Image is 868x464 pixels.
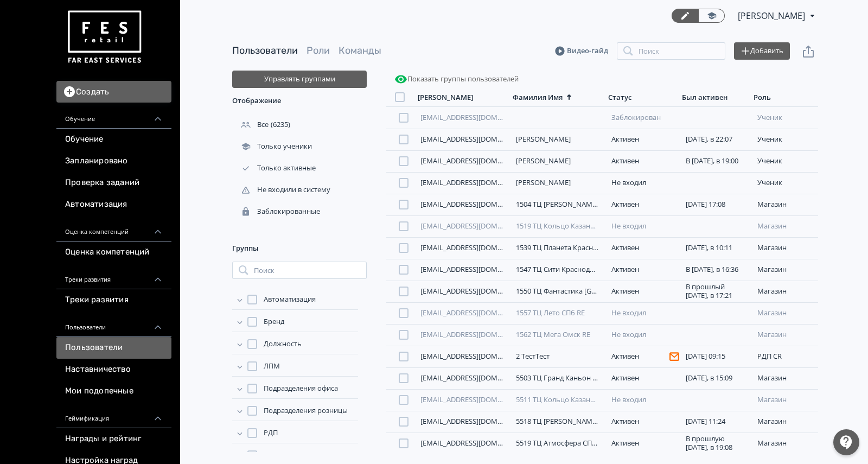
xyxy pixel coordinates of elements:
a: 1562 ТЦ Мега Омск RE [516,329,590,339]
div: ученик [757,113,814,122]
span: ЛПМ [264,361,280,372]
div: В [DATE], в 16:36 [686,265,749,274]
a: Оценка компетенций [56,241,171,263]
div: Магазин [757,244,814,252]
span: Должность [264,339,302,349]
a: [EMAIL_ADDRESS][DOMAIN_NAME] [420,112,535,122]
div: Магазин [757,417,814,426]
a: 1519 ТЦ Кольцо Казань RE [516,221,604,231]
span: Статус [264,450,285,461]
div: Активен [611,200,675,209]
a: [EMAIL_ADDRESS][DOMAIN_NAME] [420,221,535,231]
img: https://files.teachbase.ru/system/account/57463/logo/medium-936fc5084dd2c598f50a98b9cbe0469a.png [65,7,143,68]
span: РДП [264,428,278,438]
div: Магазин [757,374,814,383]
div: (6235) [232,114,367,136]
div: Магазин [757,200,814,209]
a: [PERSON_NAME] [516,156,571,166]
div: Треки развития [56,263,171,289]
a: Роли [307,45,330,56]
a: Автоматизация [56,194,171,215]
div: [DATE], в 22:07 [686,135,749,144]
div: [PERSON_NAME] [418,93,473,102]
div: Магазин [757,287,814,296]
a: [EMAIL_ADDRESS][DOMAIN_NAME] [420,373,535,383]
div: Отображение [232,88,367,114]
a: 1504 ТЦ [PERSON_NAME] RE [516,199,608,209]
span: Бренд [264,316,284,327]
div: Заблокирован [611,113,675,122]
a: [EMAIL_ADDRESS][DOMAIN_NAME] [420,351,535,361]
a: 1550 ТЦ Фантастика [GEOGRAPHIC_DATA] RE [516,286,663,296]
span: Автоматизация [264,294,316,305]
div: [DATE] 09:15 [686,352,749,361]
a: Обучение [56,129,171,150]
div: Роль [754,93,771,102]
div: Активен [611,417,675,426]
div: [DATE], в 10:11 [686,244,749,252]
div: Активен [611,352,675,361]
a: Наставничество [56,359,171,380]
div: Активен [611,374,675,383]
a: 1547 ТЦ Сити Краснодар RE [516,264,608,274]
span: Светлана Илюхина [738,9,807,22]
div: Не входил [611,309,675,317]
a: [EMAIL_ADDRESS][DOMAIN_NAME] [420,243,535,252]
div: [DATE], в 15:09 [686,374,749,383]
a: Награды и рейтинг [56,428,171,450]
a: Видео-гайд [555,46,608,56]
div: Геймификация [56,402,171,428]
div: Активен [611,287,675,296]
div: [DATE] 17:08 [686,200,749,209]
div: Только активные [232,163,318,173]
div: Не входил [611,330,675,339]
div: В [DATE], в 19:00 [686,157,749,166]
a: [EMAIL_ADDRESS][DOMAIN_NAME] [420,286,535,296]
div: Активен [611,265,675,274]
div: Группы [232,236,367,262]
div: [DATE] 11:24 [686,417,749,426]
div: Обучение [56,103,171,129]
div: Активен [611,135,675,144]
a: Пользователи [232,45,298,56]
a: Переключиться в режим ученика [698,9,725,23]
div: Не входили в систему [232,185,333,195]
a: 2 ТестТест [516,351,550,361]
div: Активен [611,157,675,166]
div: В прошлую [DATE], в 19:08 [686,435,749,452]
a: Запланировано [56,150,171,172]
div: Заблокированные [232,207,322,217]
div: Не входил [611,396,675,404]
a: [EMAIL_ADDRESS][DOMAIN_NAME] [420,329,535,339]
a: [EMAIL_ADDRESS][DOMAIN_NAME] [420,199,535,209]
div: Магазин [757,396,814,404]
div: Был активен [682,93,727,102]
div: Магазин [757,265,814,274]
div: Не входил [611,179,675,187]
a: [EMAIL_ADDRESS][DOMAIN_NAME] [420,308,535,317]
a: Треки развития [56,289,171,311]
div: ученик [757,179,814,187]
button: Добавить [734,42,790,60]
div: Магазин [757,222,814,231]
button: Показать группы пользователей [392,71,521,88]
div: В прошлый [DATE], в 17:21 [686,283,749,300]
a: [EMAIL_ADDRESS][DOMAIN_NAME] [420,134,535,144]
button: Управлять группами [232,71,367,88]
a: [EMAIL_ADDRESS][DOMAIN_NAME] [420,438,535,448]
div: Магазин [757,309,814,317]
div: Статус [608,93,631,102]
div: Все [232,120,271,130]
div: ученик [757,157,814,166]
a: 5503 ТЦ Гранд Каньон СПб CR [516,373,616,383]
div: Оценка компетенций [56,215,171,241]
a: 1539 ТЦ Планета Красноярск RE [516,243,622,252]
button: Создать [56,81,171,103]
div: РДП CR [757,352,814,361]
div: Активен [611,439,675,448]
a: Пользователи [56,337,171,359]
a: [EMAIL_ADDRESS][DOMAIN_NAME] [420,156,535,166]
a: Проверка заданий [56,172,171,194]
a: [EMAIL_ADDRESS][DOMAIN_NAME] [420,416,535,426]
a: [EMAIL_ADDRESS][DOMAIN_NAME] [420,264,535,274]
